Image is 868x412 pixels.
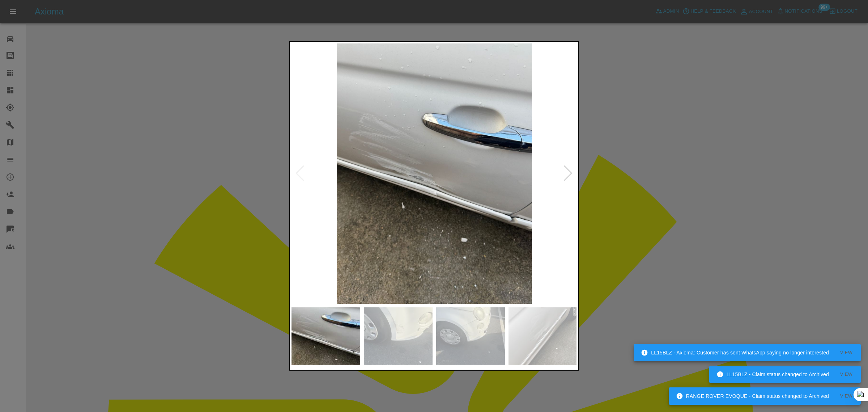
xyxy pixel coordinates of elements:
[835,369,858,380] button: View
[292,43,577,304] img: b34f315b-0be4-461f-b3c9-fce521cf8f05
[716,368,829,381] div: LL15BLZ - Claim status changed to Archived
[509,307,577,365] img: 924e75f2-1afd-4525-a569-29c93b0c1490
[641,346,829,359] div: LL15BLZ - Axioma: Customer has sent WhatsApp saying no longer interested
[676,390,829,403] div: RANGE ROVER EVOQUE - Claim status changed to Archived
[835,347,858,358] button: View
[292,307,360,365] img: b34f315b-0be4-461f-b3c9-fce521cf8f05
[364,307,433,365] img: 1db9d928-f6bf-466e-a567-58c686c16b1a
[436,307,505,365] img: dde54dbb-01ee-445e-a16d-fe4f2de123f5
[835,391,858,402] button: View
